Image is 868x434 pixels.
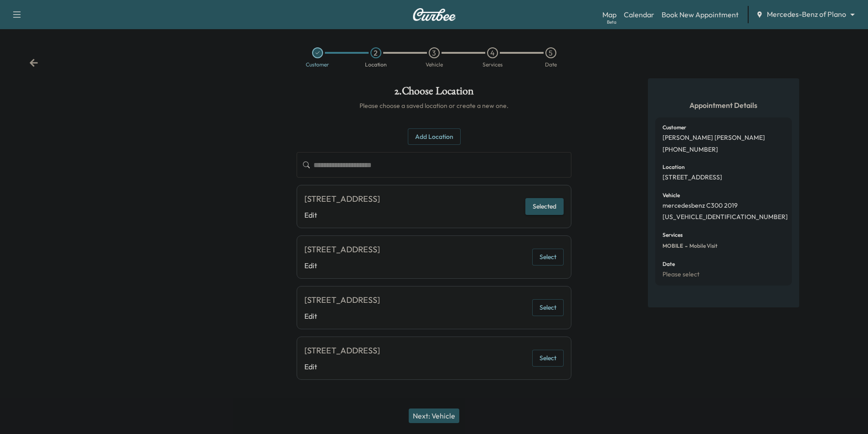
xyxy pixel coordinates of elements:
h6: Date [663,261,675,267]
div: [STREET_ADDRESS] [304,243,380,256]
h6: Location [663,164,685,170]
div: [STREET_ADDRESS] [304,294,380,306]
a: Edit [304,311,380,322]
div: Vehicle [426,62,443,67]
button: Add Location [408,128,461,145]
span: Mobile Visit [688,242,718,250]
a: Edit [304,260,380,271]
div: [STREET_ADDRESS] [304,344,380,357]
a: Edit [304,209,380,220]
div: 2 [370,47,381,58]
span: MOBILE [663,242,683,250]
p: [PHONE_NUMBER] [663,146,718,154]
div: Back [29,58,38,67]
h5: Appointment Details [655,100,792,110]
button: Next: Vehicle [409,408,459,423]
h6: Services [663,232,683,238]
div: Customer [306,62,329,67]
div: Services [483,62,503,67]
button: Select [532,249,564,266]
span: Mercedes-Benz of Plano [767,9,846,20]
div: 5 [545,47,556,58]
div: [STREET_ADDRESS] [304,193,380,205]
h1: 2 . Choose Location [297,86,571,101]
div: Date [545,62,557,67]
p: [STREET_ADDRESS] [663,174,722,182]
a: Edit [304,361,380,372]
h6: Please choose a saved location or create a new one. [297,101,571,110]
h6: Customer [663,125,686,130]
div: Location [365,62,387,67]
img: Curbee Logo [412,8,456,21]
span: - [683,241,688,250]
div: 3 [429,47,440,58]
a: MapBeta [602,9,616,20]
p: [PERSON_NAME] [PERSON_NAME] [663,134,765,142]
div: Beta [607,19,616,26]
button: Selected [525,198,564,215]
p: mercedesbenz C300 2019 [663,202,738,210]
div: 4 [487,47,498,58]
button: Select [532,350,564,367]
p: Please select [663,271,699,279]
a: Calendar [624,9,654,20]
a: Book New Appointment [662,9,739,20]
button: Select [532,299,564,316]
p: [US_VEHICLE_IDENTIFICATION_NUMBER] [663,213,788,221]
h6: Vehicle [663,193,680,198]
